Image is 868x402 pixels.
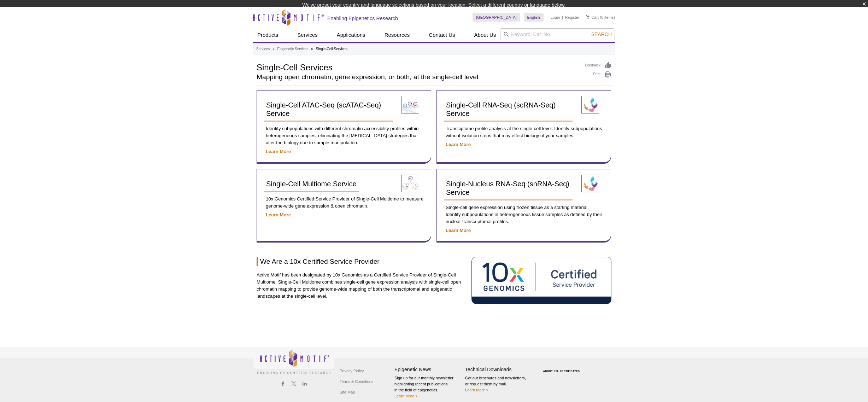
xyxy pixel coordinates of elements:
[586,15,599,20] a: Cart
[327,15,398,22] h2: Enabling Epigenetics Research
[253,347,334,376] img: Active Motif,
[338,366,365,376] a: Privacy Policy
[338,387,357,397] a: Site Map
[465,367,532,373] h4: Technical Downloads
[446,142,471,147] a: Learn More
[264,125,424,146] p: Identify subpopulations with different chromatin accessibility profiles within heterogeneous samp...
[272,47,275,51] li: »
[256,46,270,52] a: Services
[333,28,370,42] a: Applications
[581,96,599,113] img: Single-Cell RNA-Seq (scRNA-Seq) Service
[253,28,282,42] a: Products
[536,360,589,375] table: Click to Verify - This site chose Symantec SSL for secure e-commerce and confidential communicati...
[401,175,419,192] img: Single-Cell Multiome Service​
[473,13,520,22] a: [GEOGRAPHIC_DATA]
[562,13,563,22] li: |
[444,204,604,225] p: Single-cell gene expression using frozen tissue as a starting material. Identify subpopulations i...
[551,15,560,20] a: Login
[581,175,599,192] img: Single-Nucleus RNA-Seq (snRNA-Seq) Service
[266,212,291,217] a: Learn More
[293,28,322,42] a: Services
[589,31,614,37] button: Search
[586,15,590,19] img: Your Cart
[257,272,466,300] p: Active Motif has been designated by 10x Genomics as a Certified Service Provider of Single-Cell M...
[524,13,544,22] a: English
[585,71,611,79] a: Print
[264,98,393,122] a: Single-Cell ATAC-Seq (scATAC-Seq) Service
[444,176,573,200] a: Single-Nucleus RNA-Seq (snRNA-Seq) Service​
[565,15,579,20] a: Register
[257,62,578,72] h1: Single-Cell Services
[338,376,375,387] a: Terms & Conditions
[401,96,419,113] img: Single-Cell ATAC-Seq (scATAC-Seq) Service
[380,28,414,42] a: Resources
[266,101,381,117] span: Single-Cell ATAC-Seq (scATAC-Seq) Service
[586,13,615,22] li: (0 items)
[424,28,459,42] a: Contact Us
[444,98,573,122] a: Single-Cell RNA-Seq (scRNA-Seq) Service
[543,370,580,372] a: ABOUT SSL CERTIFICATES
[476,5,495,22] img: Change Here
[316,47,347,51] li: Single-Cell Services
[585,62,611,69] a: Feedback
[470,28,500,42] a: About Us
[444,125,604,139] p: Transciptome profile analysis at the single-cell level. Identify subpopulations without isolation...
[446,180,569,196] span: Single-Nucleus RNA-Seq (snRNA-Seq) Service​
[394,375,462,399] p: Sign up for our monthly newsletter highlighting recent publications in the field of epigenetics.
[394,394,418,398] a: Learn More >
[500,28,615,40] input: Keyword, Cat. No.
[465,375,532,393] p: Get our brochures and newsletters, or request them by mail.
[471,257,611,304] img: 10X Genomics Certified Service Provider
[264,176,359,192] a: Single-Cell Multiome Service​
[394,367,462,373] h4: Epigenetic News
[446,228,471,233] a: Learn More
[266,149,291,154] a: Learn More
[465,388,488,392] a: Learn More >
[311,47,313,51] li: »
[264,196,424,210] p: 10x Genomics Certified Service Provider of Single-Cell Multiome to measure genome-wide gene expre...
[266,180,357,188] span: Single-Cell Multiome Service​
[277,46,308,52] a: Epigenetic Services
[446,101,556,117] span: Single-Cell RNA-Seq (scRNA-Seq) Service
[591,31,612,37] span: Search
[257,74,578,80] h2: Mapping open chromatin, gene expression, or both, at the single-cell level
[257,257,466,266] h2: We Are a 10x Certified Service Provider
